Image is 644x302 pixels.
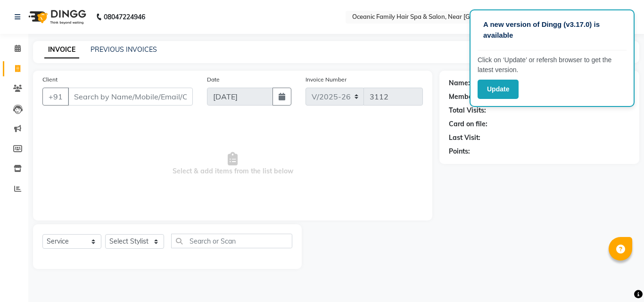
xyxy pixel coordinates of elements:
img: logo [24,4,89,30]
div: Card on file: [449,119,487,129]
span: Select & add items from the list below [42,117,423,211]
b: 08047224946 [104,4,145,30]
button: Update [478,80,519,99]
input: Search or Scan [171,234,292,248]
p: A new version of Dingg (v3.17.0) is available [483,19,621,41]
label: Client [42,75,58,84]
div: Last Visit: [449,133,480,143]
label: Date [207,75,220,84]
div: Points: [449,147,470,156]
div: Total Visits: [449,106,486,115]
label: Invoice Number [305,75,347,84]
a: PREVIOUS INVOICES [91,45,157,54]
button: +91 [42,88,69,106]
div: Membership: [449,92,490,102]
p: Click on ‘Update’ or refersh browser to get the latest version. [478,55,627,75]
div: Name: [449,78,470,88]
a: INVOICE [44,41,79,58]
input: Search by Name/Mobile/Email/Code [68,88,193,106]
iframe: chat widget [604,264,635,293]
